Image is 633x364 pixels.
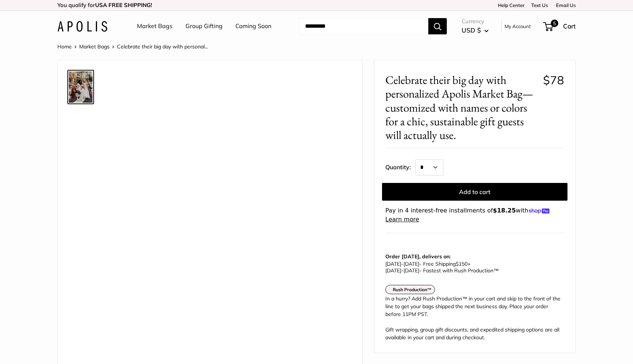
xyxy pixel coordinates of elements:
[544,20,576,32] a: 5 Cart
[137,21,173,32] a: Market Bags
[385,157,415,176] label: Quantity:
[462,24,489,36] button: USD $
[69,71,93,103] img: Celebrate their big day with personalized Apolis Market Bag—customized with names or colors for a...
[382,183,567,201] button: Add to cart
[563,22,576,30] span: Cart
[385,267,499,274] span: - Fastest with Rush Production™
[462,16,489,27] span: Currency
[185,21,222,32] a: Group Gifting
[385,261,401,267] span: [DATE]
[57,21,107,32] img: Apolis
[505,22,531,31] a: My Account
[543,73,564,87] span: $78
[299,18,428,34] input: Search...
[57,42,208,51] nav: Breadcrumb
[385,261,560,274] p: - Free Shipping +
[551,20,558,27] span: 5
[385,73,537,142] span: Celebrate their big day with personalized Apolis Market Bag—customized with names or colors for a...
[553,2,576,8] a: Email Us
[385,253,451,260] strong: Order [DATE], delivers on:
[79,43,110,50] a: Market Bags
[403,261,419,267] span: [DATE]
[495,2,525,8] a: Help Center
[385,267,401,274] span: [DATE]
[117,43,208,50] span: Celebrate their big day with personal...
[403,267,419,274] span: [DATE]
[385,295,564,341] div: In a hurry? Add Rush Production™ in your cart and skip to the front of the line to get your bags ...
[401,267,403,274] span: -
[531,2,548,8] a: Text Us
[67,70,94,104] a: Celebrate their big day with personalized Apolis Market Bag—customized with names or colors for a...
[456,261,468,267] span: $150
[95,1,152,8] strong: USA FREE SHIPPING!
[235,21,271,32] a: Coming Soon
[462,26,481,34] span: USD $
[428,18,447,34] button: Search
[393,287,432,292] strong: Rush Production™
[401,261,403,267] span: -
[57,43,72,50] a: Home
